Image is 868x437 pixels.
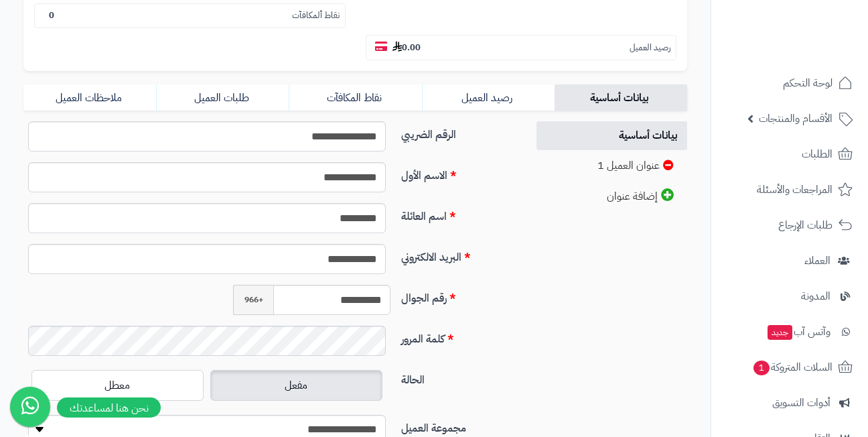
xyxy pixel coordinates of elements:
b: 0 [49,9,54,21]
span: جديد [768,325,792,340]
a: عنوان العميل 1 [536,151,687,180]
span: أدوات التسويق [772,393,830,412]
span: مفعل [285,377,307,393]
a: وآتس آبجديد [719,316,860,348]
a: بيانات أساسية [536,121,687,150]
a: طلبات الإرجاع [719,209,860,241]
a: ملاحظات العميل [23,84,156,111]
a: رصيد العميل [422,84,555,111]
b: 0.00 [392,41,421,54]
a: العملاء [719,245,860,277]
span: الأقسام والمنتجات [759,109,833,128]
span: المراجعات والأسئلة [757,180,833,199]
a: السلات المتروكة1 [719,351,860,383]
span: وآتس آب [766,322,830,341]
span: 1 [753,361,770,375]
label: الاسم الأول [396,162,522,184]
span: +966 [233,285,273,315]
span: طلبات الإرجاع [778,216,833,235]
label: الحالة [396,367,522,388]
a: لوحة التحكم [719,67,860,99]
a: إضافة عنوان [536,182,687,211]
span: لوحة التحكم [783,74,833,92]
label: البريد الالكتروني [396,244,522,265]
a: نقاط المكافآت [289,84,421,111]
a: الطلبات [719,138,860,170]
a: طلبات العميل [156,84,289,111]
label: اسم العائلة [396,203,522,225]
a: المدونة [719,280,860,312]
span: المدونة [801,287,830,306]
a: بيانات أساسية [555,84,687,111]
span: السلات المتروكة [752,358,833,377]
a: المراجعات والأسئلة [719,174,860,206]
a: أدوات التسويق [719,387,860,419]
label: رقم الجوال [396,285,522,306]
label: كلمة المرور [396,326,522,347]
span: الطلبات [802,145,833,164]
span: العملاء [804,251,830,270]
label: مجموعة العميل [396,415,522,436]
span: معطل [104,377,130,393]
small: رصيد العميل [630,42,670,54]
label: الرقم الضريبي [396,121,522,143]
small: نقاط ألمكافآت [292,9,340,22]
